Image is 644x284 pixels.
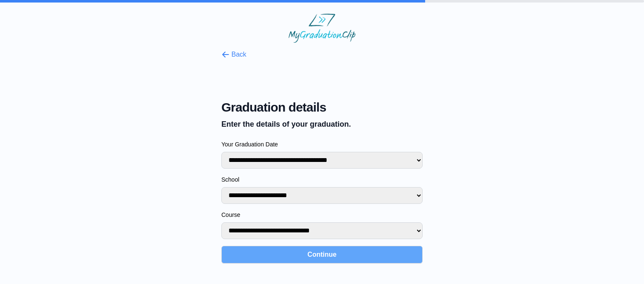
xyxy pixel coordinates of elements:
[221,100,423,115] span: Graduation details
[288,13,356,43] img: MyGraduationClip
[221,118,423,130] p: Enter the details of your graduation.
[221,140,423,149] label: Your Graduation Date
[221,246,423,263] button: Continue
[221,50,247,60] button: Back
[221,211,423,219] label: Course
[221,175,423,184] label: School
